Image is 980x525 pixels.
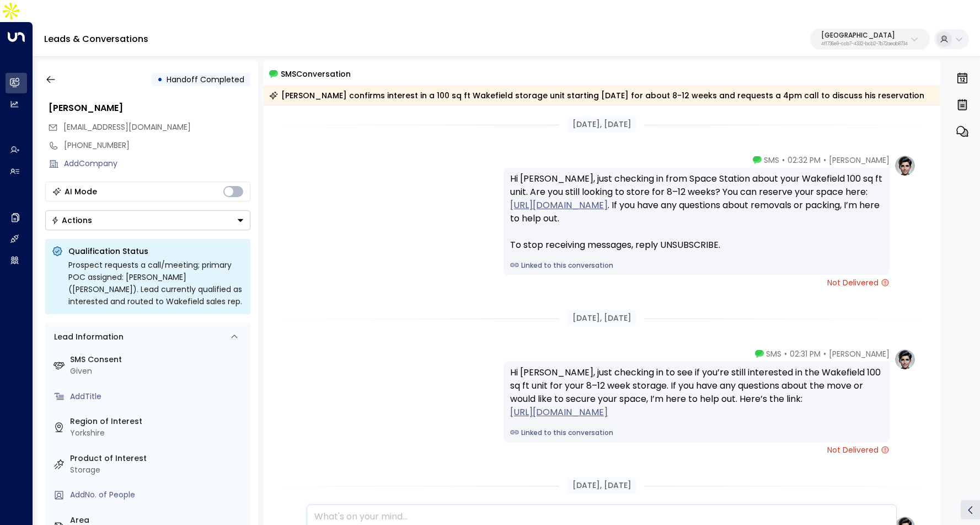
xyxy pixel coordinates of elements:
[50,331,124,343] div: Lead Information
[510,366,883,419] div: Hi [PERSON_NAME], just checking in to see if you’re still interested in the Wakefield 100 sq ft u...
[51,215,92,225] div: Actions
[64,158,250,169] div: AddCompany
[894,155,916,177] img: profile-logo.png
[157,70,163,89] div: •
[510,428,883,438] a: Linked to this conversation
[45,210,250,230] div: Button group with a nested menu
[65,186,97,197] div: AI Mode
[788,155,821,166] span: 02:32 PM
[45,210,250,230] button: Actions
[70,391,246,402] div: AddTitle
[70,489,246,501] div: AddNo. of People
[70,427,246,439] div: Yorkshire
[70,453,246,464] label: Product of Interest
[782,155,785,166] span: •
[510,261,883,271] a: Linked to this conversation
[64,140,250,151] div: [PHONE_NUMBER]
[810,29,930,50] button: [GEOGRAPHIC_DATA]4f1736e9-ccb7-4332-bcb2-7b72aeab8734
[70,354,246,365] label: SMS Consent
[829,155,890,166] span: [PERSON_NAME]
[568,478,636,494] div: [DATE], [DATE]
[510,406,608,419] a: [URL][DOMAIN_NAME]
[821,42,908,46] p: 4f1736e9-ccb7-4332-bcb2-7b72aeab8734
[827,277,890,288] span: Not Delivered
[63,121,191,133] span: bentyrrell12@yahoo.co.uk
[568,310,636,326] div: [DATE], [DATE]
[568,116,636,132] div: [DATE], [DATE]
[829,348,890,359] span: [PERSON_NAME]
[70,464,246,476] div: Storage
[766,348,781,359] span: SMS
[68,259,244,307] div: Prospect requests a call/meeting; primary POC assigned: [PERSON_NAME] ([PERSON_NAME]). Lead curre...
[269,90,924,101] div: [PERSON_NAME] confirms interest in a 100 sq ft Wakefield storage unit starting [DATE] for about 8...
[70,365,246,377] div: Given
[510,199,608,212] a: [URL][DOMAIN_NAME]
[44,33,148,45] a: Leads & Conversations
[823,155,826,166] span: •
[68,246,244,257] p: Qualification Status
[49,102,250,115] div: [PERSON_NAME]
[281,67,351,80] span: SMS Conversation
[63,121,191,132] span: [EMAIL_ADDRESS][DOMAIN_NAME]
[894,348,916,370] img: profile-logo.png
[70,416,246,427] label: Region of Interest
[823,348,826,359] span: •
[790,348,821,359] span: 02:31 PM
[821,32,908,39] p: [GEOGRAPHIC_DATA]
[784,348,787,359] span: •
[510,172,883,252] div: Hi [PERSON_NAME], just checking in from Space Station about your Wakefield 100 sq ft unit. Are yo...
[167,74,244,85] span: Handoff Completed
[827,444,890,455] span: Not Delivered
[764,155,779,166] span: SMS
